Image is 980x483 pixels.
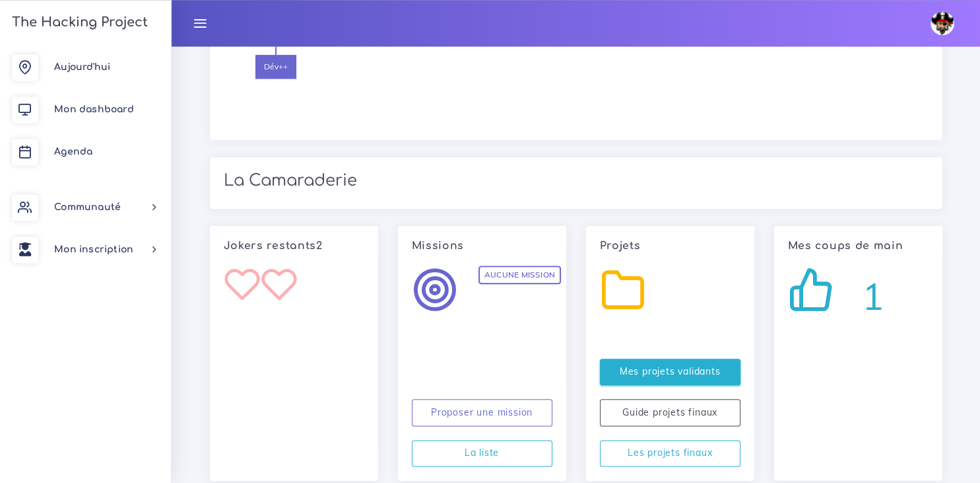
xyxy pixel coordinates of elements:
[224,240,364,252] h6: Jokers restants
[600,440,740,467] a: Les projets finaux
[600,240,740,252] h6: Projets
[8,15,148,30] h3: The Hacking Project
[54,244,133,254] span: Mon inscription
[54,62,110,72] span: Aujourd'hui
[412,240,552,252] h6: Missions
[600,359,740,386] a: Mes projets validants
[54,104,134,114] span: Mon dashboard
[412,399,552,426] a: Proposer une mission
[600,399,740,426] a: Guide projets finaux
[931,11,954,35] img: avatar
[478,266,561,284] span: Aucune mission
[412,440,552,467] a: La liste
[316,240,323,252] span: 2
[788,240,929,252] h6: Mes coups de main
[255,55,296,79] span: Dév++
[862,270,884,323] span: 1
[224,171,929,190] h2: La Camaraderie
[54,202,121,212] span: Communauté
[54,147,92,157] span: Agenda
